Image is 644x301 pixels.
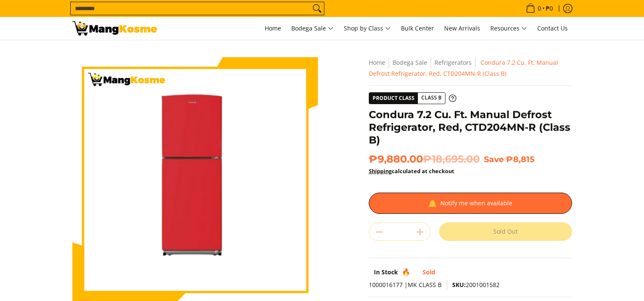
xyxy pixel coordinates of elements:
span: Save [484,154,504,164]
img: Condura 7.2 Cu. Ft. Manual Defrost Refrigerator, Red, CTD204MN-R (Clas | Mang Kosme [72,21,157,36]
span: Product Class [369,93,418,104]
span: Class B [418,93,445,103]
span: New Arrivals [444,24,480,32]
span: 2001001582 [452,281,500,289]
a: Refrigerators [434,58,472,66]
span: In Stock [374,268,398,276]
span: Condura 7.2 Cu. Ft. Manual Defrost Refrigerator, Red, CTD204MN-R (Class B) [369,58,558,77]
del: ₱18,695.00 [423,153,480,166]
span: 1000016177 |MK CLASS B [369,281,442,289]
strong: calculated at checkout [369,167,454,175]
a: Shop by Class [340,17,395,40]
a: Contact Us [533,17,572,40]
span: Contact Us [537,24,568,32]
span: 0 [536,6,542,11]
button: Search [310,2,324,15]
span: Home [265,24,281,32]
span: ₱9,880.00 [369,153,480,166]
nav: Breadcrumbs [369,57,572,79]
a: Product Class Class B [369,92,456,104]
span: ₱8,815 [506,154,534,164]
a: Home [369,58,385,66]
nav: Main Menu [166,17,572,40]
a: Shipping [369,167,392,175]
span: ₱0 [544,6,554,11]
a: Bulk Center [397,17,438,40]
span: SKU: [452,281,466,289]
span: Bulk Center [401,24,434,32]
a: Home [260,17,285,40]
h1: Condura 7.2 Cu. Ft. Manual Defrost Refrigerator, Red, CTD204MN-R (Class B) [369,108,572,146]
span: Sold [423,268,435,276]
a: Resources [486,17,531,40]
span: Shop by Class [344,23,391,34]
a: Bodega Sale [392,58,427,66]
span: Resources [490,23,527,34]
span: • [523,4,556,13]
span: Bodega Sale [291,23,334,34]
a: New Arrivals [440,17,484,40]
a: Bodega Sale [287,17,338,40]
